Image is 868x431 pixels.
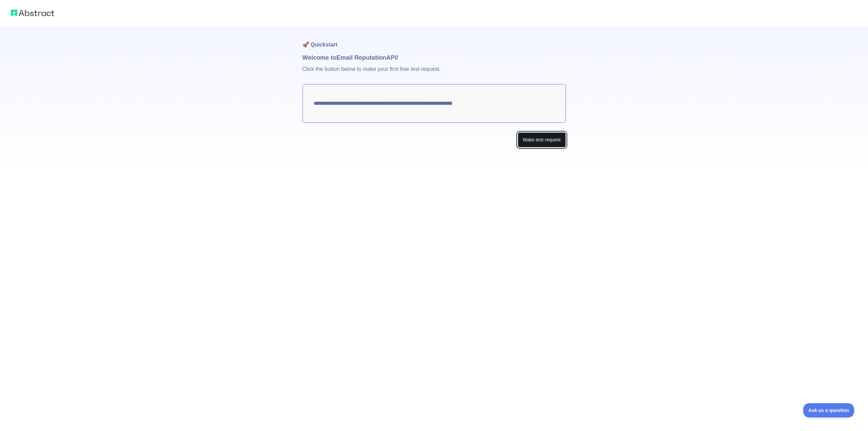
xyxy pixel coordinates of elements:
[803,403,854,417] iframe: Toggle Customer Support
[302,62,566,84] p: Click the button below to make your first free test request.
[302,53,566,62] h1: Welcome to Email Reputation API!
[302,27,566,53] h1: 🚀 Quickstart
[518,132,566,148] button: Make test request
[11,8,54,18] img: Abstract logo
